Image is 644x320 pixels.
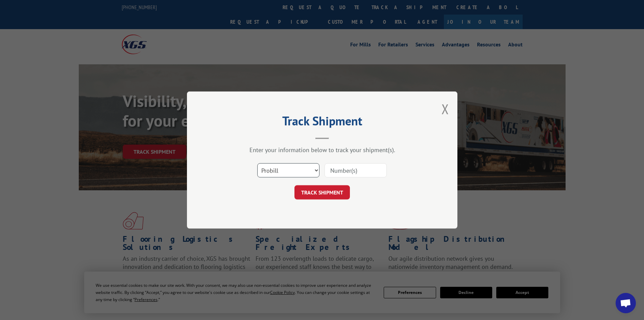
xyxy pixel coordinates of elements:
button: Close modal [442,100,449,118]
input: Number(s) [325,163,387,177]
h2: Track Shipment [221,116,424,129]
div: Enter your information below to track your shipment(s). [221,146,424,154]
div: Open chat [616,293,636,313]
button: TRACK SHIPMENT [294,185,350,199]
